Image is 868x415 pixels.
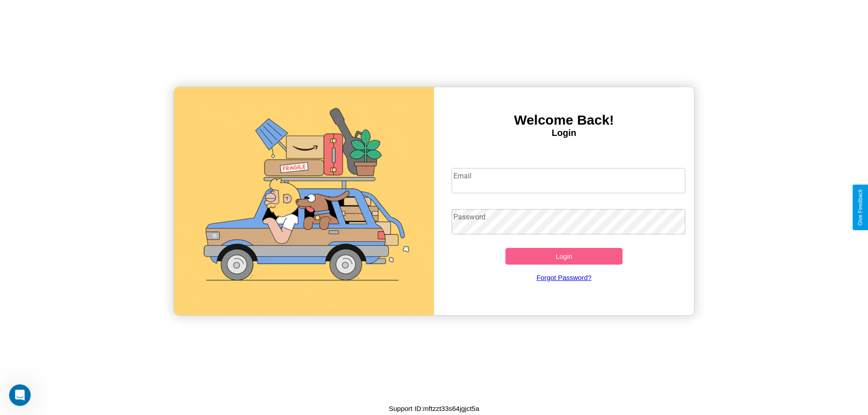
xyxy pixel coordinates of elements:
img: gif [174,87,434,315]
a: Forgot Password? [447,265,681,290]
p: Support ID: mftzzt33s64jgjct5a [389,402,479,415]
h4: Login [434,128,694,138]
h3: Welcome Back! [434,112,694,128]
button: Login [505,248,623,265]
iframe: Intercom live chat [9,384,31,406]
div: Give Feedback [857,189,863,226]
